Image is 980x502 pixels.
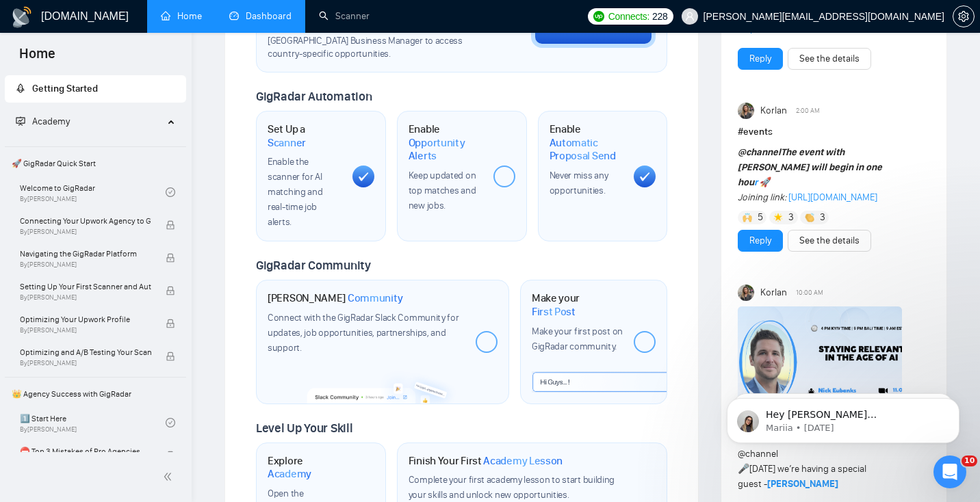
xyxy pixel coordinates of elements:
[483,454,563,468] span: Academy Lesson
[738,463,749,475] span: 🎤
[738,48,783,70] button: Reply
[20,177,166,207] a: Welcome to GigRadarBy[PERSON_NAME]
[758,211,763,224] span: 5
[760,103,787,118] span: Korlan
[550,170,608,196] span: Never miss any opportunities.
[319,10,370,22] a: searchScanner
[16,116,70,127] span: Academy
[268,467,311,481] span: Academy
[805,213,814,222] img: 👏
[743,213,752,222] img: 🙌
[166,253,175,263] span: lock
[953,5,975,27] button: setting
[20,313,151,326] span: Optimizing Your Upwork Profile
[268,312,459,354] span: Connect with the GigRadar Slack Community for updates, job opportunities, partnerships, and support.
[166,187,175,197] span: check-circle
[738,124,930,140] h1: # events
[166,352,175,361] span: lock
[348,291,403,305] span: Community
[166,418,175,427] span: check-circle
[652,9,667,24] span: 228
[20,408,166,438] a: 1️⃣ Start HereBy[PERSON_NAME]
[20,280,151,293] span: Setting Up Your First Scanner and Auto-Bidder
[760,176,771,188] span: 🚀
[166,220,175,230] span: lock
[550,136,623,163] span: Automatic Proposal Send
[788,191,877,203] a: [URL][DOMAIN_NAME]
[799,51,860,66] a: See the details
[166,451,175,460] span: lock
[163,470,177,484] span: double-left
[6,150,185,177] span: 🚀 GigRadar Quick Start
[754,176,758,188] a: r
[256,258,371,273] span: GigRadar Community
[8,44,66,72] span: Home
[268,22,463,61] span: Set up your [GEOGRAPHIC_DATA] or [GEOGRAPHIC_DATA] Business Manager to access country-specific op...
[20,445,151,458] span: ⛔ Top 3 Mistakes of Pro Agencies
[409,454,563,468] h1: Finish Your First
[738,146,781,158] span: @channel
[788,230,871,252] button: See the details
[307,367,459,404] img: slackcommunity-bg.png
[953,11,974,22] span: setting
[20,214,151,228] span: Connecting Your Upwork Agency to GigRadar
[738,306,902,416] img: F09E0NJK02H-Nick%20Eubanks.png
[738,103,754,119] img: Korlan
[5,75,186,103] li: Getting Started
[409,474,615,501] span: Complete your first academy lesson to start building your skills and unlock new opportunities.
[532,305,576,319] span: First Post
[256,89,372,104] span: GigRadar Automation
[593,11,604,22] img: upwork-logo.png
[409,122,482,163] h1: Enable
[20,326,151,334] span: By [PERSON_NAME]
[6,380,185,408] span: 👑 Agency Success with GigRadar
[16,116,25,126] span: fund-projection-screen
[268,136,306,150] span: Scanner
[20,228,151,236] span: By [PERSON_NAME]
[268,291,403,305] h1: [PERSON_NAME]
[773,213,783,222] img: 🌟
[20,359,151,367] span: By [PERSON_NAME]
[738,146,882,188] strong: The event with [PERSON_NAME] will begin in one hou
[532,291,623,318] h1: Make your
[161,10,202,22] a: homeHome
[32,83,98,94] span: Getting Started
[608,9,649,24] span: Connects:
[738,191,786,203] em: Joining link:
[953,11,975,22] a: setting
[738,230,783,252] button: Reply
[20,345,151,359] span: Optimizing and A/B Testing Your Scanner for Better Results
[796,105,820,117] span: 2:00 AM
[20,247,151,261] span: Navigating the GigRadar Platform
[20,261,151,269] span: By [PERSON_NAME]
[706,369,980,465] iframe: Intercom notifications message
[268,122,341,149] h1: Set Up a
[409,170,476,211] span: Keep updated on top matches and new jobs.
[409,136,482,163] span: Opportunity Alerts
[767,478,838,490] a: [PERSON_NAME]
[933,455,966,488] iframe: Intercom live chat
[788,211,794,224] span: 3
[962,455,977,466] span: 10
[685,12,695,21] span: user
[11,6,33,28] img: logo
[532,326,623,352] span: Make your first post on GigRadar community.
[796,287,823,299] span: 10:00 AM
[20,293,151,302] span: By [PERSON_NAME]
[760,285,787,300] span: Korlan
[166,286,175,295] span: lock
[16,83,25,93] span: rocket
[268,156,322,228] span: Enable the scanner for AI matching and real-time job alerts.
[738,285,754,301] img: Korlan
[229,10,292,22] a: dashboardDashboard
[749,51,771,66] a: Reply
[749,233,771,248] a: Reply
[820,211,825,224] span: 3
[256,421,352,436] span: Level Up Your Skill
[799,233,860,248] a: See the details
[788,48,871,70] button: See the details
